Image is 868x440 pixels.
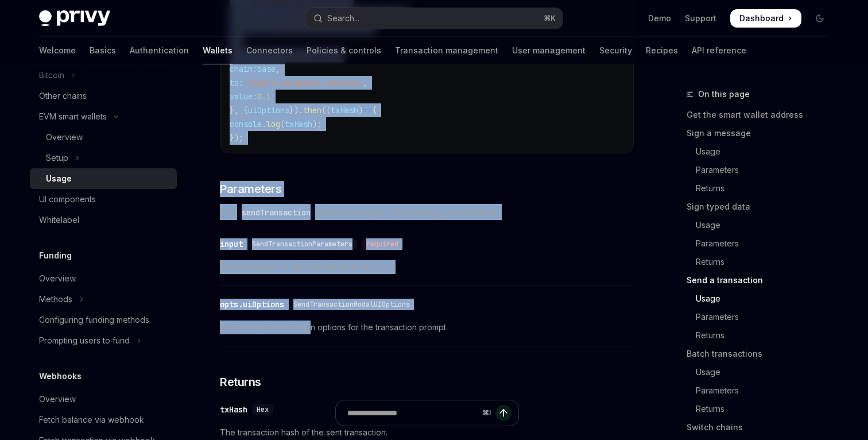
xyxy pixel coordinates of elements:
h5: Funding [39,249,72,263]
span: chain: [230,64,257,74]
a: Welcome [39,37,76,64]
span: to: [230,78,243,88]
a: Security [599,37,632,64]
a: Batch transactions [687,345,838,363]
a: Get the smart wallet address [687,106,838,124]
a: Returns [687,326,838,345]
span: { [372,105,377,115]
span: then [303,105,321,115]
span: The method accepts the following parameters: [220,204,634,220]
a: Transaction management [395,37,498,64]
a: Switch chains [687,418,838,437]
a: Fetch balance via webhook [30,410,177,430]
div: Methods [39,292,72,306]
div: Other chains [39,89,87,103]
span: Parameters [220,181,281,197]
a: Send a transaction [687,271,838,290]
div: UI components [39,192,96,206]
span: (( [321,105,331,115]
a: Usage [687,142,838,161]
a: Connectors [246,37,293,64]
span: }). [289,105,303,115]
a: Recipes [646,37,678,64]
div: Fetch balance via webhook [39,413,144,427]
div: Overview [46,130,83,144]
span: ) [358,105,363,115]
a: Parameters [687,234,838,253]
a: Parameters [687,161,838,179]
h5: Webhooks [39,369,82,383]
a: Support [685,13,716,24]
span: . [262,119,266,129]
span: uiOptions [248,105,289,115]
a: Usage [687,290,838,308]
div: input [220,238,243,250]
div: required [362,238,403,250]
a: Sign a message [687,124,838,142]
button: Open search [305,8,563,29]
div: Usage [46,172,72,186]
button: Toggle Methods section [30,289,177,310]
a: Configuring funding methods [30,310,177,330]
span: }, { [230,105,248,115]
span: The transaction to send by the smart account. [220,260,634,274]
span: ( [280,119,285,129]
a: Basics [90,37,116,64]
span: SendTransactionModalUIOptions [293,300,410,309]
a: Demo [648,13,671,24]
span: On this page [698,87,750,101]
div: Configuring funding methods [39,313,149,327]
a: Authentication [130,37,189,64]
a: Dashboard [730,9,801,28]
a: Policies & controls [307,37,381,64]
span: SendTransactionParameters [252,240,352,249]
div: Prompting users to fund [39,334,130,348]
span: console [230,119,262,129]
div: Search... [327,11,359,25]
a: Returns [687,400,838,418]
button: Toggle Setup section [30,148,177,168]
span: 'insert-recipient-address' [243,78,363,88]
span: log [266,119,280,129]
span: ⌘ K [544,14,556,23]
div: opts.uiOptions [220,299,284,310]
div: EVM smart wallets [39,110,107,123]
code: sendTransaction [237,206,315,219]
span: Optional UI customization options for the transaction prompt. [220,321,634,334]
span: 0.1 [257,91,271,102]
span: value: [230,91,257,102]
a: Overview [30,127,177,148]
a: API reference [692,37,746,64]
a: Wallets [203,37,232,64]
span: Returns [220,374,261,390]
a: Usage [687,363,838,381]
div: Overview [39,392,76,406]
a: Parameters [687,308,838,326]
input: Ask a question... [347,400,478,426]
button: Send message [495,405,511,421]
button: Toggle EVM smart wallets section [30,106,177,127]
span: }); [230,133,243,143]
a: Whitelabel [30,210,177,230]
a: Returns [687,179,838,198]
a: UI components [30,189,177,210]
span: ); [312,119,321,129]
div: Overview [39,272,76,285]
a: Usage [687,216,838,234]
span: base [257,64,276,74]
span: txHash [285,119,312,129]
img: dark logo [39,10,110,26]
span: txHash [331,105,358,115]
a: Overview [30,389,177,410]
a: Overview [30,268,177,289]
a: Returns [687,253,838,271]
a: Sign typed data [687,198,838,216]
span: , [276,64,280,74]
a: Parameters [687,381,838,400]
a: Usage [30,168,177,189]
span: , [363,78,367,88]
button: Toggle Prompting users to fund section [30,330,177,351]
a: User management [512,37,586,64]
span: => [363,105,372,115]
div: Setup [46,151,68,165]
